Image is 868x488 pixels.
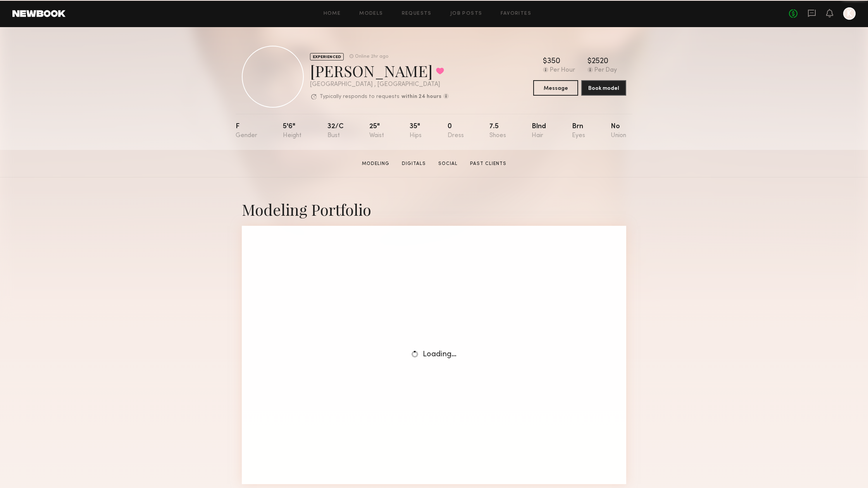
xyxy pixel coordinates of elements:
div: Modeling Portfolio [242,199,626,220]
button: Message [533,80,578,96]
div: Per Day [594,67,617,74]
div: [GEOGRAPHIC_DATA] , [GEOGRAPHIC_DATA] [310,81,449,88]
a: Favorites [501,11,531,16]
div: 25" [369,123,384,139]
div: No [611,123,626,139]
div: 7.5 [489,123,506,139]
div: 35" [410,123,422,139]
div: $ [587,58,592,65]
a: Social [435,160,461,167]
button: Book model [581,80,626,96]
div: F [236,123,257,139]
div: 0 [448,123,464,139]
div: [PERSON_NAME] [310,60,449,81]
div: Online 2hr ago [355,54,388,59]
div: 350 [547,58,560,65]
a: K [843,7,856,20]
a: Past Clients [467,160,510,167]
div: Blnd [532,123,546,139]
div: Per Hour [550,67,575,74]
div: 5'6" [283,123,301,139]
a: Modeling [359,160,393,167]
p: Typically responds to requests [320,94,400,100]
div: 2520 [592,58,608,65]
div: 32/c [327,123,344,139]
a: Digitals [399,160,429,167]
a: Job Posts [450,11,482,16]
span: Loading… [423,351,456,358]
b: within 24 hours [401,94,441,100]
a: Home [324,11,341,16]
a: Requests [402,11,432,16]
div: $ [543,58,547,65]
div: EXPERIENCED [310,53,344,60]
a: Models [359,11,383,16]
div: Brn [572,123,585,139]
